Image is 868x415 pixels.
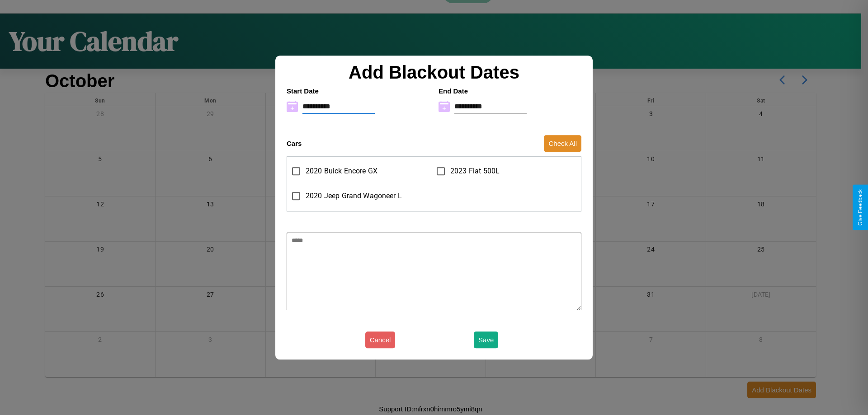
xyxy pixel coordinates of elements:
button: Cancel [365,331,396,348]
h4: Cars [287,140,302,147]
h4: Start Date [287,87,429,95]
span: 2023 Fiat 500L [450,166,500,177]
span: 2020 Jeep Grand Wagoneer L [306,191,402,201]
button: Save [474,331,498,348]
span: 2020 Buick Encore GX [306,166,377,177]
h4: End Date [439,87,581,95]
h2: Add Blackout Dates [282,62,586,83]
div: Give Feedback [857,189,863,226]
button: Check All [544,135,581,152]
